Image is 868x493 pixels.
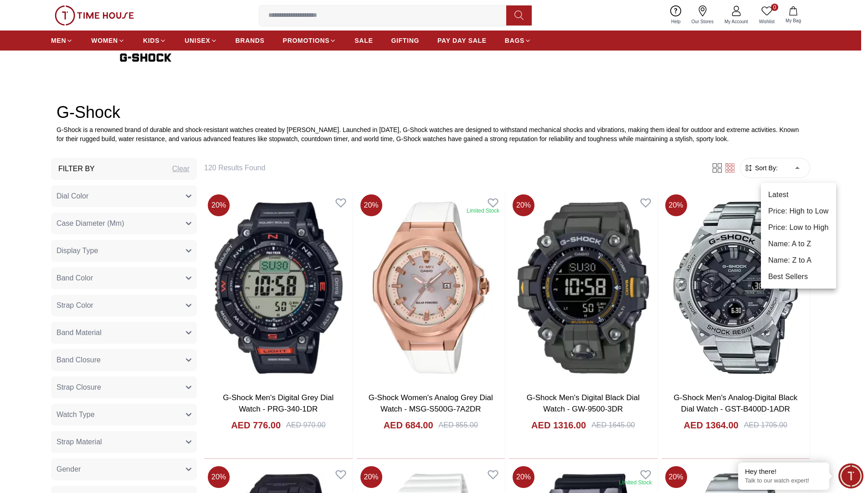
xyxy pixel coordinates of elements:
div: Chat Widget [838,463,863,488]
li: Name: A to Z [761,236,836,252]
li: Price: High to Low [761,203,836,219]
li: Latest [761,187,836,203]
p: Talk to our watch expert! [745,477,822,485]
li: Best Sellers [761,269,836,285]
li: Name: Z to A [761,252,836,269]
div: Hey there! [745,467,822,476]
li: Price: Low to High [761,219,836,236]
